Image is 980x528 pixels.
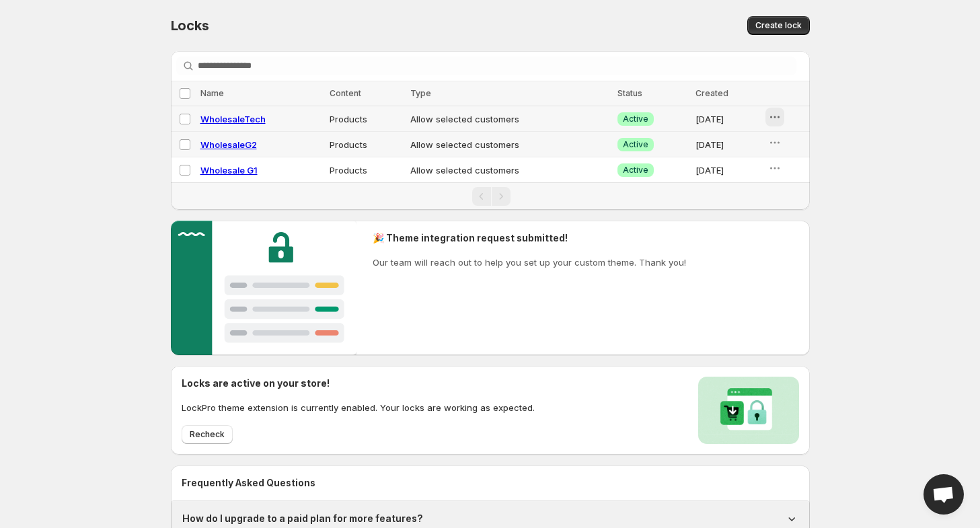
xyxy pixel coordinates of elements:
[200,165,258,176] a: Wholesale G1
[182,512,423,525] h1: How do I upgrade to a paid plan for more features?
[623,114,648,124] span: Active
[182,401,535,414] p: LockPro theme extension is currently enabled. Your locks are working as expected.
[691,157,764,183] td: [DATE]
[698,377,799,444] img: Locks activated
[623,165,648,176] span: Active
[373,231,686,245] h2: 🎉 Theme integration request submitted!
[200,139,257,150] a: WholesaleG2
[406,132,613,157] td: Allow selected customers
[330,88,361,98] span: Content
[691,132,764,157] td: [DATE]
[171,221,357,355] img: Customer support
[623,139,648,150] span: Active
[406,106,613,132] td: Allow selected customers
[691,106,764,132] td: [DATE]
[924,474,964,515] div: Open chat
[373,256,686,269] p: Our team will reach out to help you set up your custom theme. Thank you!
[695,88,728,98] span: Created
[182,476,799,490] h2: Frequently Asked Questions
[617,88,642,98] span: Status
[410,88,431,98] span: Type
[326,132,406,157] td: Products
[755,20,802,31] span: Create lock
[747,16,810,35] button: Create lock
[182,425,233,444] button: Recheck
[171,182,810,210] nav: Pagination
[190,429,225,440] span: Recheck
[326,106,406,132] td: Products
[200,88,224,98] span: Name
[182,377,535,390] h2: Locks are active on your store!
[326,157,406,183] td: Products
[406,157,613,183] td: Allow selected customers
[200,114,266,124] a: WholesaleTech
[171,17,209,34] span: Locks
